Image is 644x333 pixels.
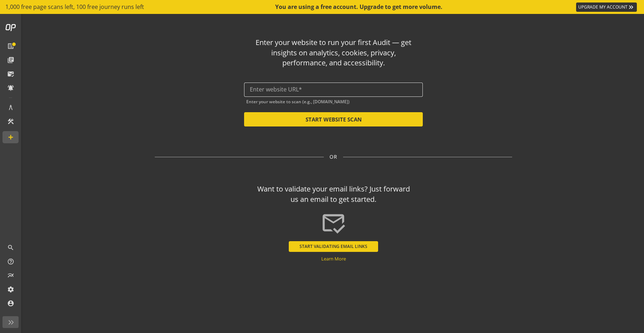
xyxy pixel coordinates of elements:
[7,118,14,125] mat-icon: construction
[7,258,14,265] mat-icon: help_outline
[628,4,635,11] mat-icon: keyboard_double_arrow_right
[7,56,14,64] mat-icon: library_books
[5,3,144,11] span: 1,000 free page scans left, 100 free journey runs left
[246,98,350,104] mat-hint: Enter your website to scan (e.g., [DOMAIN_NAME])
[7,84,14,91] mat-icon: notifications_active
[576,3,637,12] a: UPGRADE MY ACCOUNT
[254,184,413,204] div: Want to validate your email links? Just forward us an email to get started.
[275,3,443,11] div: You are using a free account. Upgrade to get more volume.
[7,70,14,78] mat-icon: mark_email_read
[244,112,423,126] button: START WEBSITE SCAN
[7,244,14,251] mat-icon: search
[321,210,346,235] mat-icon: mark_email_read
[7,43,14,50] mat-icon: list_alt
[7,272,14,279] mat-icon: multiline_chart
[330,153,337,160] span: OR
[321,255,346,262] a: Learn More
[289,241,378,252] button: START VALIDATING EMAIL LINKS
[250,86,417,93] input: Enter website URL*
[7,300,14,307] mat-icon: account_circle
[7,134,14,141] mat-icon: add
[7,286,14,293] mat-icon: settings
[254,38,413,68] div: Enter your website to run your first Audit — get insights on analytics, cookies, privacy, perform...
[7,104,14,111] mat-icon: architecture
